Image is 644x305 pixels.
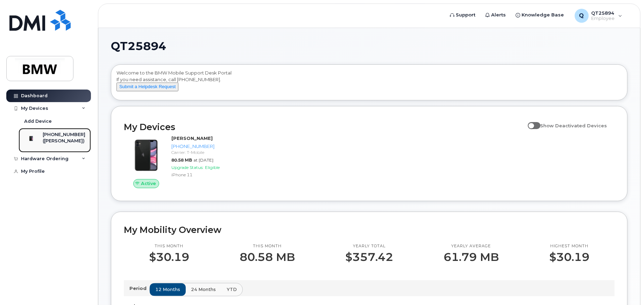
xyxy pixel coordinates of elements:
img: iPhone_11.jpg [129,139,163,172]
h2: My Mobility Overview [124,225,615,235]
a: Active[PERSON_NAME][PHONE_NUMBER]Carrier: T-Mobile80.58 MBat [DATE]Upgrade Status:EligibleiPhone 11 [124,135,240,188]
h2: My Devices [124,122,524,132]
p: This month [240,243,295,249]
a: Submit a Helpdesk Request [116,84,178,89]
iframe: Messenger Launcher [614,275,639,300]
p: $30.19 [149,251,189,263]
strong: [PERSON_NAME] [171,135,213,141]
span: at [DATE] [193,157,213,163]
span: Upgrade Status: [171,165,204,170]
span: 80.58 MB [171,157,192,163]
p: Yearly average [444,243,499,249]
div: [PHONE_NUMBER] [171,143,238,150]
p: Highest month [549,243,589,249]
span: Eligible [205,165,220,170]
input: Show Deactivated Devices [528,119,533,125]
p: $357.42 [345,251,393,263]
button: Submit a Helpdesk Request [116,83,178,91]
p: This month [149,243,189,249]
p: $30.19 [549,251,589,263]
div: Welcome to the BMW Mobile Support Desk Portal If you need assistance, call [PHONE_NUMBER]. [116,70,622,98]
span: 24 months [191,286,216,293]
p: Yearly total [345,243,393,249]
span: Active [141,180,156,187]
p: 61.79 MB [444,251,499,263]
span: QT25894 [111,41,166,51]
span: YTD [227,286,237,293]
span: Show Deactivated Devices [540,123,607,128]
p: 80.58 MB [240,251,295,263]
div: Carrier: T-Mobile [171,149,238,155]
div: iPhone 11 [171,172,238,178]
p: Period [129,285,149,292]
